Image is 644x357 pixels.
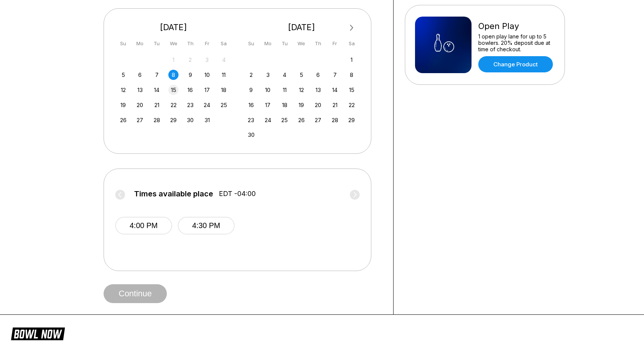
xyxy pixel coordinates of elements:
[263,85,273,95] div: Choose Monday, November 10th, 2025
[168,115,179,125] div: Choose Wednesday, October 29th, 2025
[346,70,357,80] div: Choose Saturday, November 8th, 2025
[115,217,172,234] button: 4:00 PM
[202,70,212,80] div: Choose Friday, October 10th, 2025
[219,85,229,95] div: Choose Saturday, October 18th, 2025
[246,85,256,95] div: Choose Sunday, November 9th, 2025
[243,22,360,32] div: [DATE]
[185,100,195,110] div: Choose Thursday, October 23rd, 2025
[152,85,162,95] div: Choose Tuesday, October 14th, 2025
[330,100,340,110] div: Choose Friday, November 21st, 2025
[478,56,553,72] a: Change Product
[296,38,307,49] div: We
[346,85,357,95] div: Choose Saturday, November 15th, 2025
[346,55,357,65] div: Choose Saturday, November 1st, 2025
[135,115,145,125] div: Choose Monday, October 27th, 2025
[152,100,162,110] div: Choose Tuesday, October 21st, 2025
[178,217,235,234] button: 4:30 PM
[219,70,229,80] div: Choose Saturday, October 11th, 2025
[263,115,273,125] div: Choose Monday, November 24th, 2025
[185,38,195,49] div: Th
[263,70,273,80] div: Choose Monday, November 3rd, 2025
[296,85,307,95] div: Choose Wednesday, November 12th, 2025
[245,54,358,140] div: month 2025-11
[135,100,145,110] div: Choose Monday, October 20th, 2025
[313,85,323,95] div: Choose Thursday, November 13th, 2025
[115,22,232,32] div: [DATE]
[219,190,256,198] span: EDT -04:00
[152,115,162,125] div: Choose Tuesday, October 28th, 2025
[118,100,128,110] div: Choose Sunday, October 19th, 2025
[152,38,162,49] div: Tu
[117,54,230,125] div: month 2025-10
[246,38,256,49] div: Su
[313,100,323,110] div: Choose Thursday, November 20th, 2025
[478,33,555,52] div: 1 open play lane for up to 5 bowlers. 20% deposit due at time of checkout.
[219,55,229,65] div: Not available Saturday, October 4th, 2025
[330,115,340,125] div: Choose Friday, November 28th, 2025
[330,85,340,95] div: Choose Friday, November 14th, 2025
[135,85,145,95] div: Choose Monday, October 13th, 2025
[263,38,273,49] div: Mo
[279,85,290,95] div: Choose Tuesday, November 11th, 2025
[202,38,212,49] div: Fr
[346,38,357,49] div: Sa
[346,115,357,125] div: Choose Saturday, November 29th, 2025
[330,38,340,49] div: Fr
[263,100,273,110] div: Choose Monday, November 17th, 2025
[134,190,213,198] span: Times available place
[219,100,229,110] div: Choose Saturday, October 25th, 2025
[296,115,307,125] div: Choose Wednesday, November 26th, 2025
[118,85,128,95] div: Choose Sunday, October 12th, 2025
[118,38,128,49] div: Su
[478,21,555,31] div: Open Play
[118,115,128,125] div: Choose Sunday, October 26th, 2025
[279,38,290,49] div: Tu
[346,100,357,110] div: Choose Saturday, November 22nd, 2025
[313,38,323,49] div: Th
[202,55,212,65] div: Not available Friday, October 3rd, 2025
[168,85,179,95] div: Choose Wednesday, October 15th, 2025
[296,100,307,110] div: Choose Wednesday, November 19th, 2025
[279,100,290,110] div: Choose Tuesday, November 18th, 2025
[415,17,472,73] img: Open Play
[185,70,195,80] div: Choose Thursday, October 9th, 2025
[246,100,256,110] div: Choose Sunday, November 16th, 2025
[202,85,212,95] div: Choose Friday, October 17th, 2025
[279,70,290,80] div: Choose Tuesday, November 4th, 2025
[168,38,179,49] div: We
[346,22,358,34] button: Next Month
[246,130,256,140] div: Choose Sunday, November 30th, 2025
[296,70,307,80] div: Choose Wednesday, November 5th, 2025
[202,100,212,110] div: Choose Friday, October 24th, 2025
[246,115,256,125] div: Choose Sunday, November 23rd, 2025
[168,70,179,80] div: Choose Wednesday, October 8th, 2025
[185,115,195,125] div: Choose Thursday, October 30th, 2025
[313,70,323,80] div: Choose Thursday, November 6th, 2025
[246,70,256,80] div: Choose Sunday, November 2nd, 2025
[202,115,212,125] div: Choose Friday, October 31st, 2025
[168,55,179,65] div: Not available Wednesday, October 1st, 2025
[152,70,162,80] div: Choose Tuesday, October 7th, 2025
[185,55,195,65] div: Not available Thursday, October 2nd, 2025
[118,70,128,80] div: Choose Sunday, October 5th, 2025
[135,70,145,80] div: Choose Monday, October 6th, 2025
[185,85,195,95] div: Choose Thursday, October 16th, 2025
[279,115,290,125] div: Choose Tuesday, November 25th, 2025
[313,115,323,125] div: Choose Thursday, November 27th, 2025
[168,100,179,110] div: Choose Wednesday, October 22nd, 2025
[135,38,145,49] div: Mo
[330,70,340,80] div: Choose Friday, November 7th, 2025
[219,38,229,49] div: Sa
